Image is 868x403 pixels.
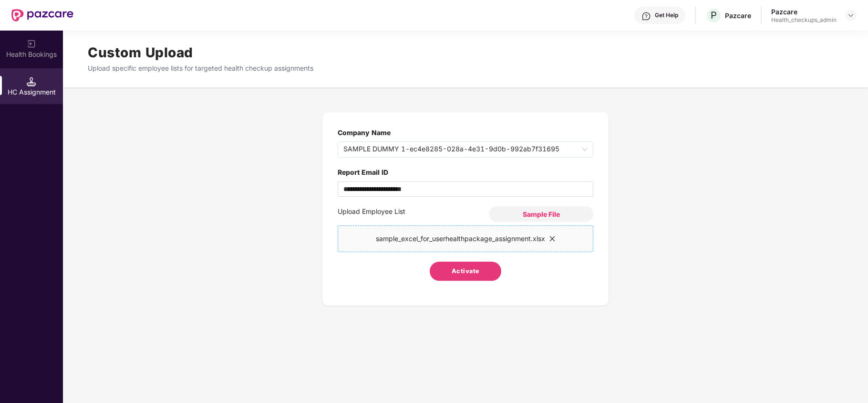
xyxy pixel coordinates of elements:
[27,77,36,86] img: svg+xml;base64,PHN2ZyB3aWR0aD0iMTQuNSIgaGVpZ2h0PSIxNC41IiB2aWV3Qm94PSIwIDAgMTYgMTYiIGZpbGw9Im5vbm...
[771,7,837,16] div: Pazcare
[338,226,593,252] span: sample_excel_for_userhealthpackage_assignment.xlsxclose
[847,11,855,19] img: svg+xml;base64,PHN2ZyBpZD0iRHJvcGRvd24tMzJ4MzIiIHhtbG5zPSJodHRwOi8vd3d3LnczLm9yZy8yMDAwL3N2ZyIgd2...
[27,39,36,49] img: svg+xml;base64,PHN2ZyB3aWR0aD0iMjAiIGhlaWdodD0iMjAiIHZpZXdCb3g9IjAgMCAyMCAyMCIgZmlsbD0ibm9uZSIgeG...
[489,206,593,222] button: Sample File
[549,235,556,242] span: close
[338,128,391,137] label: Company Name
[11,9,73,21] img: New Pazcare Logo
[338,206,489,222] label: Upload Employee List
[88,63,843,74] p: Upload specific employee lists for targeted health checkup assignments
[376,234,556,243] span: sample_excel_for_userhealthpackage_assignment.xlsx
[641,11,651,21] img: svg+xml;base64,PHN2ZyBpZD0iSGVscC0zMngzMiIgeG1sbnM9Imh0dHA6Ly93d3cudzMub3JnLzIwMDAvc3ZnIiB3aWR0aD...
[88,42,843,63] h1: Custom Upload
[343,142,588,157] span: SAMPLE DUMMY 1 - ec4e8285-028a-4e31-9d0b-992ab7f31695
[452,266,480,276] span: Activate
[430,262,501,281] button: Activate
[655,11,678,19] div: Get Help
[711,10,717,21] span: P
[338,167,593,178] label: Report Email ID
[523,210,560,219] span: Sample File
[771,16,837,24] div: Health_checkups_admin
[725,11,751,20] div: Pazcare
